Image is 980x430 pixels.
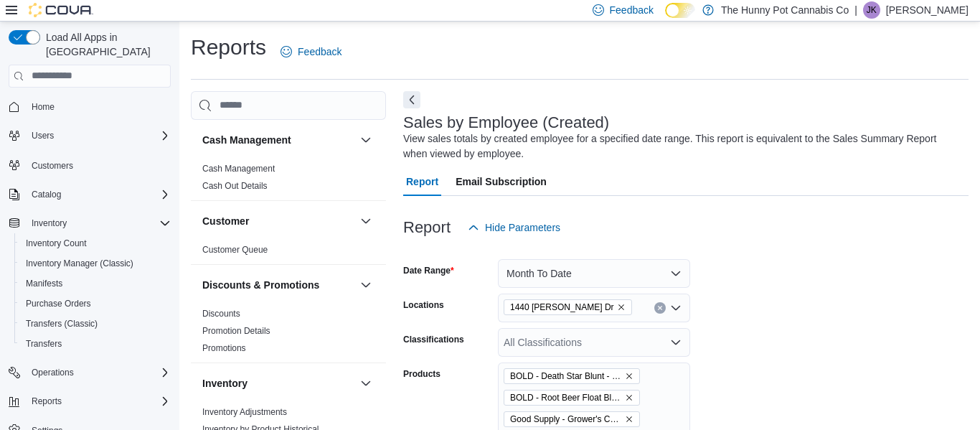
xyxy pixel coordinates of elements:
div: Cash Management [191,160,386,200]
button: Open list of options [670,337,682,348]
div: James Keighan [863,1,880,19]
span: Users [26,127,171,144]
button: Inventory [3,213,176,233]
span: Catalog [26,186,171,203]
button: Remove Good Supply - Grower's Choice Hybrid Pre-Roll - 1x1g from selection in this group [625,415,633,424]
span: Dark Mode [665,18,666,19]
button: Remove BOLD - Death Star Blunt - 1x1g from selection in this group [625,372,633,380]
span: Cash Management [202,163,275,174]
span: JK [867,1,877,19]
span: Purchase Orders [26,298,91,309]
button: Inventory [357,375,374,392]
a: Transfers [20,335,67,352]
label: Date Range [403,265,454,276]
p: The Hunny Pot Cannabis Co [721,1,849,19]
span: Discounts [202,308,240,319]
span: Manifests [26,278,62,289]
button: Users [3,126,176,146]
span: Inventory Count [20,235,171,252]
div: Discounts & Promotions [191,305,386,363]
button: Cash Management [357,131,374,149]
button: Inventory [26,215,72,232]
span: Inventory Manager (Classic) [26,258,133,269]
button: Next [403,91,420,108]
span: Good Supply - Grower's Choice Hybrid Pre-Roll - 1x1g [504,411,640,427]
span: Customer Queue [202,244,268,256]
button: Catalog [3,184,176,205]
span: Home [26,98,171,116]
span: 1440 Quinn Dr [504,299,632,315]
label: Classifications [403,334,464,345]
span: BOLD - Root Beer Float Blunt - 1x1g [510,391,622,405]
span: Inventory [26,215,171,232]
p: | [854,1,857,19]
a: Home [26,98,60,116]
span: Inventory [32,218,67,229]
span: Purchase Orders [20,295,171,312]
span: Customers [32,160,73,172]
span: Transfers [20,335,171,352]
button: Transfers [14,334,176,354]
button: Operations [26,364,80,381]
p: [PERSON_NAME] [886,1,969,19]
button: Remove 1440 Quinn Dr from selection in this group [617,303,626,312]
span: Reports [32,396,62,407]
a: Inventory Count [20,235,93,252]
label: Products [403,368,440,380]
button: Inventory [202,376,354,391]
span: Promotion Details [202,325,270,337]
span: Transfers (Classic) [20,315,171,332]
span: Inventory Adjustments [202,406,287,418]
h3: Inventory [202,376,248,391]
button: Clear input [654,302,666,314]
span: BOLD - Death Star Blunt - 1x1g [510,369,622,383]
span: Hide Parameters [485,220,560,235]
button: Manifests [14,274,176,294]
label: Locations [403,299,444,311]
button: Customers [3,154,176,175]
span: Cash Out Details [202,180,268,192]
button: Discounts & Promotions [202,278,354,292]
a: Promotions [202,343,246,353]
span: Operations [26,364,171,381]
span: Reports [26,393,171,410]
button: Hide Parameters [462,213,566,242]
button: Users [26,127,60,144]
a: Inventory Manager (Classic) [20,255,139,272]
div: View sales totals by created employee for a specified date range. This report is equivalent to th... [403,131,961,162]
span: 1440 [PERSON_NAME] Dr [510,300,614,314]
span: Transfers (Classic) [26,318,98,329]
span: Email Subscription [456,167,547,196]
button: Home [3,96,176,117]
span: Promotions [202,342,246,354]
a: Purchase Orders [20,295,97,312]
h1: Reports [191,33,266,62]
button: Discounts & Promotions [357,276,374,294]
button: Customer [357,212,374,230]
h3: Customer [202,214,249,228]
a: Customer Queue [202,245,268,255]
span: Report [406,167,438,196]
button: Operations [3,363,176,383]
span: Good Supply - Grower's Choice Hybrid Pre-Roll - 1x1g [510,412,622,426]
span: Operations [32,367,74,378]
button: Inventory Count [14,233,176,253]
button: Transfers (Classic) [14,314,176,334]
button: Cash Management [202,133,354,147]
button: Inventory Manager (Classic) [14,253,176,274]
span: BOLD - Death Star Blunt - 1x1g [504,368,640,384]
button: Month To Date [498,259,690,288]
span: BOLD - Root Beer Float Blunt - 1x1g [504,390,640,406]
h3: Discounts & Promotions [202,278,319,292]
a: Customers [26,157,79,174]
a: Cash Management [202,164,275,174]
span: Transfers [26,338,62,350]
button: Catalog [26,186,67,203]
button: Reports [3,391,176,411]
span: Manifests [20,275,171,292]
h3: Sales by Employee (Created) [403,114,609,131]
button: Customer [202,214,354,228]
span: Feedback [298,45,341,59]
input: Dark Mode [665,3,695,18]
h3: Report [403,219,451,236]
